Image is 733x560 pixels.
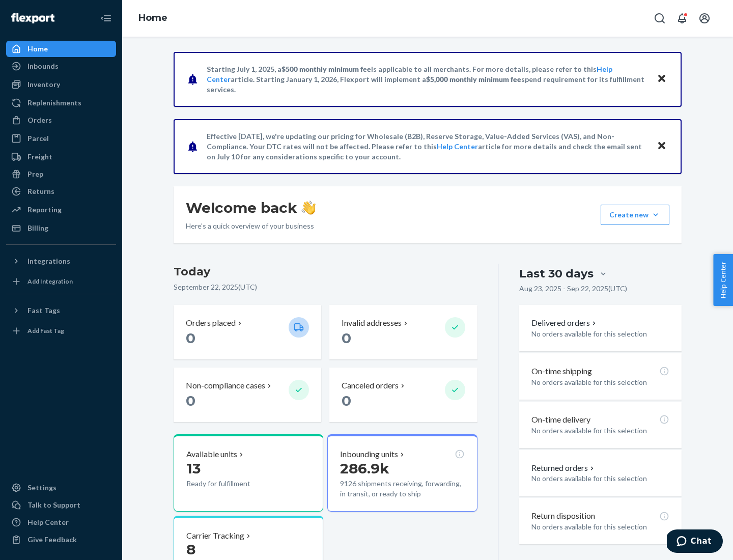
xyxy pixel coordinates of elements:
p: Non-compliance cases [186,380,265,391]
span: 0 [342,392,351,409]
p: Effective [DATE], we're updating our pricing for Wholesale (B2B), Reserve Storage, Value-Added Se... [207,131,647,162]
span: 13 [186,460,201,477]
p: 9126 shipments receiving, forwarding, in transit, or ready to ship [340,479,464,499]
a: Inventory [6,76,116,93]
button: Open notifications [672,8,692,29]
ol: breadcrumbs [130,4,176,33]
p: Inbounding units [340,449,398,460]
button: Available units13Ready for fulfillment [174,434,323,512]
a: Add Fast Tag [6,323,116,339]
p: No orders available for this selection [531,426,669,436]
p: No orders available for this selection [531,329,669,339]
button: Inbounding units286.9k9126 shipments receiving, forwarding, in transit, or ready to ship [327,434,477,512]
a: Prep [6,166,116,182]
button: Create new [601,205,669,225]
div: Inbounds [27,61,59,71]
p: Canceled orders [342,380,399,391]
div: Fast Tags [27,305,60,316]
p: No orders available for this selection [531,377,669,387]
p: No orders available for this selection [531,522,669,532]
button: Give Feedback [6,531,116,548]
button: Canceled orders 0 [329,368,477,422]
button: Talk to Support [6,497,116,513]
button: Help Center [713,254,733,306]
a: Reporting [6,202,116,218]
button: Open Search Box [650,8,670,29]
img: hand-wave emoji [301,201,316,215]
div: Replenishments [27,98,81,108]
button: Close [655,139,668,154]
div: Orders [27,115,52,125]
h1: Welcome back [186,199,316,217]
a: Orders [6,112,116,128]
button: Orders placed 0 [174,305,321,359]
div: Reporting [27,205,62,215]
div: Talk to Support [27,500,80,510]
span: 0 [342,329,351,347]
p: On-time delivery [531,414,590,426]
div: Home [27,44,48,54]
span: $5,000 monthly minimum fee [426,75,521,83]
button: Close Navigation [96,8,116,29]
p: Available units [186,449,237,460]
p: Orders placed [186,317,236,329]
span: 0 [186,329,195,347]
button: Open account menu [694,8,715,29]
div: Integrations [27,256,70,266]
a: Help Center [437,142,478,151]
span: 286.9k [340,460,389,477]
button: Returned orders [531,462,596,474]
p: Aug 23, 2025 - Sep 22, 2025 ( UTC ) [519,284,627,294]
p: Ready for fulfillment [186,479,280,489]
button: Integrations [6,253,116,269]
span: 0 [186,392,195,409]
a: Freight [6,149,116,165]
p: Starting July 1, 2025, a is applicable to all merchants. For more details, please refer to this a... [207,64,647,95]
p: Return disposition [531,510,595,522]
div: Add Integration [27,277,73,286]
p: September 22, 2025 ( UTC ) [174,282,477,292]
a: Parcel [6,130,116,147]
a: Add Integration [6,273,116,290]
a: Replenishments [6,95,116,111]
button: Delivered orders [531,317,598,329]
a: Home [138,12,167,23]
a: Billing [6,220,116,236]
p: Invalid addresses [342,317,402,329]
h3: Today [174,264,477,280]
div: Parcel [27,133,49,144]
div: Last 30 days [519,266,594,282]
button: Non-compliance cases 0 [174,368,321,422]
button: Invalid addresses 0 [329,305,477,359]
p: On-time shipping [531,366,592,377]
img: Flexport logo [11,13,54,23]
div: Help Center [27,517,69,527]
button: Close [655,72,668,87]
a: Help Center [6,514,116,530]
a: Home [6,41,116,57]
div: Give Feedback [27,535,77,545]
iframe: Opens a widget where you can chat to one of our agents [667,529,723,555]
div: Inventory [27,79,60,90]
p: Here’s a quick overview of your business [186,221,316,231]
button: Fast Tags [6,302,116,319]
div: Add Fast Tag [27,326,64,335]
p: Carrier Tracking [186,530,244,542]
div: Settings [27,483,57,493]
div: Prep [27,169,43,179]
div: Billing [27,223,48,233]
p: No orders available for this selection [531,473,669,484]
a: Settings [6,480,116,496]
span: $500 monthly minimum fee [281,65,371,73]
div: Returns [27,186,54,197]
span: 8 [186,541,195,558]
div: Freight [27,152,52,162]
a: Returns [6,183,116,200]
a: Inbounds [6,58,116,74]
